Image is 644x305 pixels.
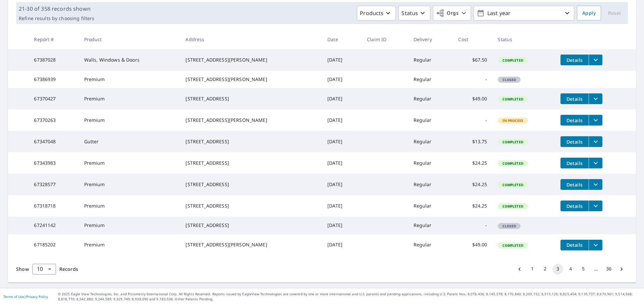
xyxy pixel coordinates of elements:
button: Orgs [433,6,471,20]
div: [STREET_ADDRESS][PERSON_NAME] [185,241,317,248]
button: detailsBtn-67328577 [560,179,589,190]
button: filesDropdownBtn-67370427 [589,93,602,104]
td: [DATE] [322,234,362,256]
td: Gutter [79,131,180,152]
button: Go to next page [616,264,627,275]
button: detailsBtn-67370427 [560,93,589,104]
td: 67386939 [29,71,78,88]
button: detailsBtn-67387028 [560,55,589,65]
td: [DATE] [322,109,362,131]
span: Details [565,117,585,124]
td: - [453,71,492,88]
td: $24.25 [453,174,492,195]
div: [STREET_ADDRESS] [185,138,317,145]
p: © 2025 Eagle View Technologies, Inc. and Pictometry International Corp. All Rights Reserved. Repo... [58,292,641,302]
span: Completed [498,58,527,63]
button: Go to previous page [514,264,525,275]
td: [DATE] [322,131,362,152]
span: Details [565,57,585,63]
td: Regular [408,109,453,131]
td: [DATE] [322,71,362,88]
span: Orgs [436,9,459,17]
td: 67185202 [29,234,78,256]
div: [STREET_ADDRESS] [185,160,317,166]
td: [DATE] [322,152,362,174]
td: Regular [408,195,453,217]
td: Premium [79,174,180,195]
th: Report # [29,29,78,49]
td: Regular [408,49,453,71]
button: Go to page 36 [603,264,614,275]
nav: pagination navigation [513,264,628,275]
div: [STREET_ADDRESS][PERSON_NAME] [185,57,317,63]
button: Go to page 1 [527,264,538,275]
th: Cost [453,29,492,49]
span: In Process [498,118,527,123]
div: [STREET_ADDRESS][PERSON_NAME] [185,76,317,83]
div: [STREET_ADDRESS] [185,203,317,209]
td: Premium [79,195,180,217]
td: Regular [408,88,453,109]
span: Records [59,266,78,272]
th: Delivery [408,29,453,49]
button: Go to page 4 [565,264,576,275]
span: Details [565,139,585,145]
button: Go to page 5 [578,264,589,275]
button: filesDropdownBtn-67343983 [589,158,602,168]
td: Regular [408,131,453,152]
td: - [453,217,492,234]
td: Premium [79,234,180,256]
button: filesDropdownBtn-67387028 [589,55,602,65]
a: Privacy Policy [26,294,48,299]
th: Claim ID [362,29,408,49]
button: detailsBtn-67318718 [560,201,589,211]
button: Apply [577,6,601,20]
div: Show 10 records [32,264,56,275]
td: 67328577 [29,174,78,195]
td: Premium [79,88,180,109]
div: [STREET_ADDRESS][PERSON_NAME] [185,117,317,124]
button: Status [398,6,430,20]
div: … [591,265,601,272]
button: detailsBtn-67370263 [560,115,589,126]
span: Show [16,266,29,272]
a: Terms of Use [3,294,24,299]
td: - [453,109,492,131]
button: filesDropdownBtn-67347048 [589,136,602,147]
p: Refine results by choosing filters [19,15,94,21]
td: $49.00 [453,234,492,256]
span: Completed [498,243,527,248]
td: Regular [408,152,453,174]
button: filesDropdownBtn-67185202 [589,240,602,250]
button: page 3 [552,264,563,275]
button: detailsBtn-67347048 [560,136,589,147]
span: Details [565,242,585,248]
td: 67343983 [29,152,78,174]
div: [STREET_ADDRESS] [185,222,317,229]
td: Premium [79,217,180,234]
td: $24.25 [453,195,492,217]
span: Closed [498,77,520,82]
button: filesDropdownBtn-67370263 [589,115,602,126]
td: $67.50 [453,49,492,71]
div: [STREET_ADDRESS] [185,181,317,188]
td: Regular [408,71,453,88]
span: Details [565,160,585,166]
td: [DATE] [322,195,362,217]
td: Premium [79,152,180,174]
span: Details [565,203,585,209]
span: Details [565,181,585,188]
th: Product [79,29,180,49]
td: 67370427 [29,88,78,109]
p: Last year [485,7,563,19]
td: [DATE] [322,217,362,234]
span: Completed [498,182,527,187]
p: Status [401,9,418,17]
th: Date [322,29,362,49]
button: detailsBtn-67343983 [560,158,589,168]
td: Regular [408,217,453,234]
button: filesDropdownBtn-67318718 [589,201,602,211]
td: 67241142 [29,217,78,234]
span: Details [565,96,585,102]
span: Completed [498,140,527,144]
